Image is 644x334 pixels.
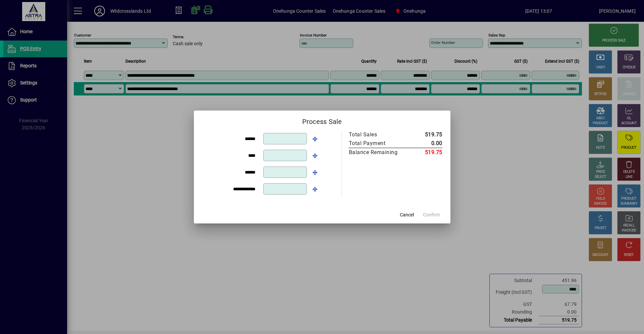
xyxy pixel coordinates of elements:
[396,209,418,221] button: Cancel
[349,148,405,156] div: Balance Remaining
[412,130,442,139] td: 519.75
[412,139,442,148] td: 0.00
[194,111,450,130] h2: Process Sale
[412,148,442,157] td: 519.75
[400,211,414,218] span: Cancel
[348,139,412,148] td: Total Payment
[348,130,412,139] td: Total Sales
